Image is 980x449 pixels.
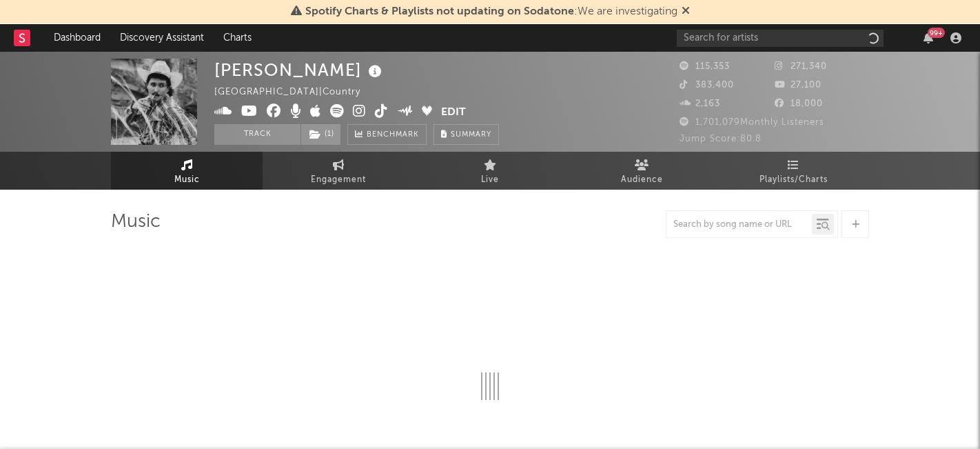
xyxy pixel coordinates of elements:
[214,84,376,101] div: [GEOGRAPHIC_DATA] | Country
[214,124,300,145] button: Track
[111,152,263,190] a: Music
[451,131,491,139] span: Summary
[775,81,821,90] span: 27,100
[717,152,869,190] a: Playlists/Charts
[666,219,812,230] input: Search by song name or URL
[759,172,828,188] span: Playlists/Charts
[305,6,677,17] span: : We are investigating
[775,62,827,71] span: 271,340
[775,99,823,108] span: 18,000
[441,104,466,121] button: Edit
[263,152,414,190] a: Engagement
[481,172,499,188] span: Live
[680,81,734,90] span: 383,400
[680,62,730,71] span: 115,353
[680,118,824,127] span: 1,701,079 Monthly Listeners
[680,99,720,108] span: 2,163
[680,134,762,143] span: Jump Score: 80.8
[214,59,385,81] div: [PERSON_NAME]
[300,124,341,145] span: ( 1 )
[677,30,884,47] input: Search for artists
[44,24,110,52] a: Dashboard
[566,152,717,190] a: Audience
[301,124,340,145] button: (1)
[433,124,499,145] button: Summary
[621,172,663,188] span: Audience
[347,124,427,145] a: Benchmark
[305,6,574,17] span: Spotify Charts & Playlists not updating on Sodatone
[311,172,366,188] span: Engagement
[367,127,419,143] span: Benchmark
[923,32,933,43] button: 99+
[928,28,945,38] div: 99 +
[214,24,261,52] a: Charts
[174,172,200,188] span: Music
[414,152,566,190] a: Live
[110,24,214,52] a: Discovery Assistant
[682,6,690,17] span: Dismiss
